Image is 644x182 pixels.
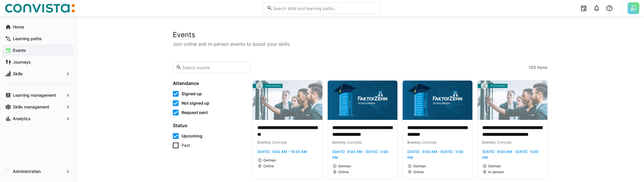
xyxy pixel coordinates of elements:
[482,140,492,144] span: Event
[173,30,548,39] h2: Events
[338,164,351,169] span: German
[267,140,286,144] span: by Convista
[342,140,361,144] span: by Convista
[173,40,548,47] p: Join online and in-person events to boost your skills.
[182,110,208,115] span: Request sent
[407,149,463,160] span: [DATE] · 9:00 AM - [DATE] · 5:00 PM
[182,100,209,106] span: Not signed up
[263,164,274,169] span: Online
[332,149,388,160] span: [DATE] · 9:00 AM - [DATE] · 5:00 PM
[257,149,307,154] span: [DATE] · 9:00 AM - 10:30 AM
[403,81,472,120] img: image
[413,164,426,169] span: German
[413,170,424,174] span: Online
[529,64,536,70] span: 100
[182,65,247,70] input: Search events
[182,91,202,97] span: Signed up
[482,149,538,160] span: [DATE] · 9:00 AM - [DATE] · 5:00 PM
[338,170,349,174] span: Online
[253,81,322,120] img: image
[263,158,276,163] span: German
[173,123,245,128] h4: Status
[492,140,511,144] span: by Convista
[537,64,548,70] span: items
[182,133,202,139] span: Upcoming
[173,80,245,86] h4: Attendance
[488,170,504,174] span: In-person
[332,140,342,144] span: Event
[478,81,547,120] img: image
[328,81,397,120] img: image
[272,6,377,11] input: Search skills and learning paths…
[488,164,501,169] span: German
[257,140,267,144] span: Event
[182,142,190,148] span: Past
[417,140,436,144] span: by Convista
[407,140,417,144] span: Event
